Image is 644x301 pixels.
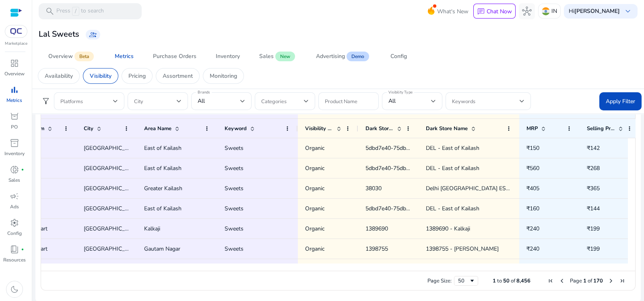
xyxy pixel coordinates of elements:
span: DEL - East of Kailash [426,205,479,212]
span: of [511,277,515,284]
span: Sweets [225,185,244,192]
span: All [198,97,205,105]
span: What's New [437,4,469,19]
span: [GEOGRAPHIC_DATA] [84,144,141,152]
div: Purchase Orders [153,54,196,59]
p: Assortment [163,72,193,80]
span: ₹150 [526,144,539,152]
span: ₹560 [526,164,539,172]
span: Beta [74,52,94,61]
span: bar_chart [10,85,19,95]
span: Greater Kailash [144,185,182,192]
span: Organic [305,164,324,172]
b: [PERSON_NAME] [574,7,620,15]
img: in.svg [542,7,550,15]
span: dark_mode [10,284,19,294]
span: 38030 [365,185,382,192]
span: ₹160 [526,205,539,212]
span: MRP [526,125,538,132]
span: ₹365 [587,185,600,192]
span: hub [522,6,532,16]
p: Sales [8,176,20,184]
span: Keyword [225,125,247,132]
span: 5dbd7e40-75db-452c-bd76-7dac3d7c0c0b [365,164,474,172]
span: DEL - East of Kailash [426,144,479,152]
div: Sales [259,54,274,59]
h3: Lal Sweets [39,29,79,39]
span: Sweets [225,245,244,253]
p: Availability [45,72,73,80]
img: QC-logo.svg [9,28,23,35]
span: East of Kailash [144,144,182,152]
span: Page [570,277,582,284]
p: Resources [3,256,26,264]
span: 5dbd7e40-75db-452c-bd76-7dac3d7c0c0b [365,144,474,152]
span: Sweets [225,205,244,212]
span: filter_alt [41,96,51,106]
div: Last Page [619,278,625,284]
span: Area Name [144,125,171,132]
button: Apply Filter [599,92,642,110]
span: search [45,6,55,16]
span: Demo [347,52,369,61]
span: 170 [593,277,603,284]
span: DEL - East of Kailash [426,164,479,172]
span: ₹144 [587,205,600,212]
span: campaign [10,191,19,201]
span: Organic [305,205,324,212]
p: Marketplace [5,41,27,47]
button: hub [519,3,535,19]
span: Dark Store Name [426,125,468,132]
span: ₹268 [587,164,600,172]
div: Advertising [316,54,345,59]
div: 50 [458,277,469,284]
div: Metrics [115,54,134,59]
span: ₹142 [587,144,600,152]
span: [GEOGRAPHIC_DATA] [84,225,141,232]
span: Organic [305,185,324,192]
div: Page Size: [427,277,452,284]
span: Organic [305,245,324,253]
span: 5dbd7e40-75db-452c-bd76-7dac3d7c0c0b [365,205,474,212]
span: / [72,7,79,16]
p: PO [11,123,18,131]
span: chat [477,8,485,16]
p: Inventory [4,150,25,157]
span: 1398755 - [PERSON_NAME] [426,245,499,253]
span: group_add [89,31,97,39]
span: to [497,277,502,284]
span: City [84,125,93,132]
span: 1389690 - Kalkaji [426,225,470,232]
span: ₹199 [587,225,600,232]
span: 1398755 [365,245,388,253]
span: 8,456 [516,277,530,284]
span: East of Kailash [144,205,182,212]
span: Visibility Type [305,125,333,132]
p: Hi [569,8,620,14]
p: Chat Now [487,8,512,15]
p: Overview [4,70,25,77]
span: donut_small [10,165,19,174]
span: Apply Filter [606,97,635,106]
span: [GEOGRAPHIC_DATA] [84,245,141,253]
span: ₹199 [587,245,600,253]
span: of [588,277,592,284]
a: group_add [86,30,100,39]
div: Page Size [454,276,478,286]
mat-label: Visibility Type [388,89,413,95]
span: Kalkaji [144,225,160,232]
mat-label: Brands [198,89,210,95]
span: fiber_manual_record [21,168,24,171]
p: Pricing [128,72,146,80]
span: settings [10,218,19,228]
p: Ads [10,203,19,210]
span: Dark Store ID [365,125,394,132]
span: ₹240 [526,245,539,253]
p: Press to search [56,7,104,16]
span: [GEOGRAPHIC_DATA] [84,205,141,212]
span: 1389690 [365,225,388,232]
span: book_4 [10,245,19,254]
span: Sweets [225,144,244,152]
span: orders [10,112,19,121]
div: Previous Page [559,278,565,284]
